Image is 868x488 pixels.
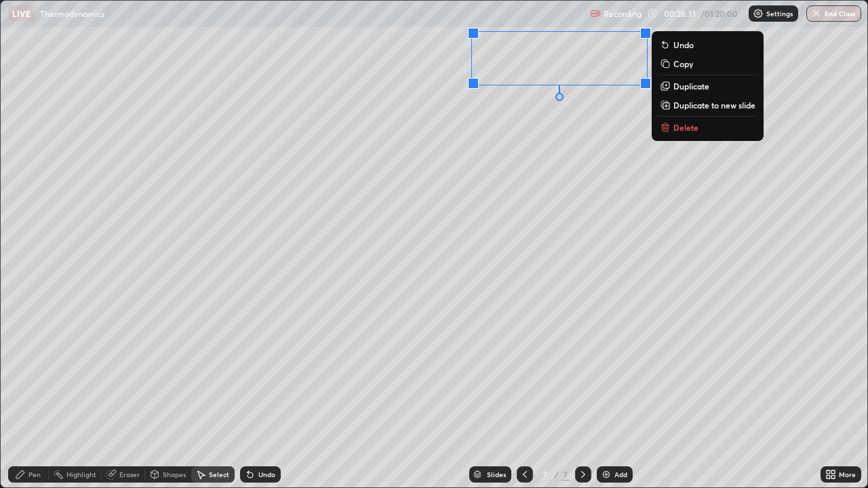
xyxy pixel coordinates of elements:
button: Copy [657,56,758,72]
div: / [555,470,559,479]
img: recording.375f2c34.svg [590,8,601,19]
p: Copy [673,58,693,69]
p: Undo [673,39,694,50]
button: Duplicate to new slide [657,97,758,113]
div: Add [614,471,627,478]
div: Slides [487,471,506,478]
button: Delete [657,119,758,136]
p: Thermodynamics [40,8,104,19]
p: Duplicate [673,81,709,91]
p: Delete [673,122,698,133]
div: Pen [28,471,41,478]
div: Select [209,471,229,478]
div: Highlight [66,471,96,478]
button: Undo [657,37,758,53]
div: Shapes [163,471,186,478]
button: Duplicate [657,78,758,94]
div: 7 [538,470,552,479]
img: end-class-cross [811,8,822,19]
button: End Class [806,5,861,22]
p: Recording [604,9,642,19]
div: More [839,471,856,478]
img: add-slide-button [601,469,612,480]
div: Undo [258,471,275,478]
p: Settings [766,10,793,17]
img: class-settings-icons [753,8,764,19]
div: 7 [561,468,570,481]
div: Eraser [119,471,140,478]
p: Duplicate to new slide [673,100,755,110]
p: LIVE [12,8,31,19]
